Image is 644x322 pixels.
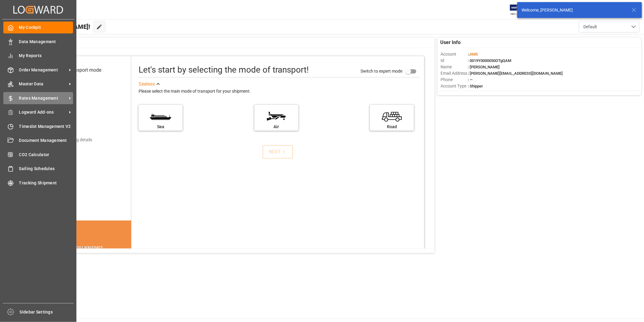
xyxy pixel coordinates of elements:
span: Phone [441,77,468,83]
span: Switch to expert mode [361,69,402,74]
span: My Cockpit [19,24,73,31]
span: Name [441,64,468,70]
a: Timeslot Management V2 [3,120,73,132]
span: Tracking Shipment [19,180,73,186]
span: : 0019Y0000050OTgQAM [468,58,511,63]
div: Let's start by selecting the mode of transport! [139,63,309,76]
span: CO2 Calculator [19,152,73,158]
div: Add shipping details [54,137,92,143]
button: open menu [579,21,639,33]
a: CO2 Calculator [3,149,73,160]
span: Hello [PERSON_NAME]! [25,21,90,33]
span: : [PERSON_NAME] [468,65,500,69]
span: My Reports [19,53,73,59]
a: My Reports [3,50,73,62]
span: JIMS [469,52,478,57]
div: Sea [142,124,179,130]
span: Rates Management [19,95,67,101]
span: Id [441,57,468,64]
span: Email Address [441,70,468,77]
span: Document Management [19,137,73,144]
div: Air [257,124,295,130]
div: Select transport mode [54,67,101,74]
a: Tracking Shipment [3,177,73,189]
span: : [468,52,478,57]
a: Data Management [3,36,73,47]
div: Road [373,124,411,130]
div: Please select the main mode of transport for your shipment. [139,88,420,95]
div: DID YOU KNOW? [34,242,132,255]
div: NEXT [269,148,287,156]
span: Account Type [441,83,468,89]
span: Sidebar Settings [20,309,74,315]
span: User Info [441,39,461,46]
span: Timeslot Management V2 [19,123,73,130]
a: Document Management [3,135,73,146]
a: My Cockpit [3,22,73,33]
span: Data Management [19,39,73,45]
span: Account [441,51,468,57]
span: Order Management [19,67,67,73]
span: Default [583,24,597,30]
img: Exertis%20JAM%20-%20Email%20Logo.jpg_1722504956.jpg [510,5,531,15]
span: : Shipper [468,84,483,88]
a: Sailing Schedules [3,163,73,175]
span: Sailing Schedules [19,166,73,172]
div: Welcome, [PERSON_NAME] [522,7,626,13]
span: : [PERSON_NAME][EMAIL_ADDRESS][DOMAIN_NAME] [468,71,563,76]
div: See less [139,80,155,88]
span: Logward Add-ons [19,109,67,115]
button: NEXT [263,145,293,159]
span: Master Data [19,81,67,87]
span: : — [468,77,473,82]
